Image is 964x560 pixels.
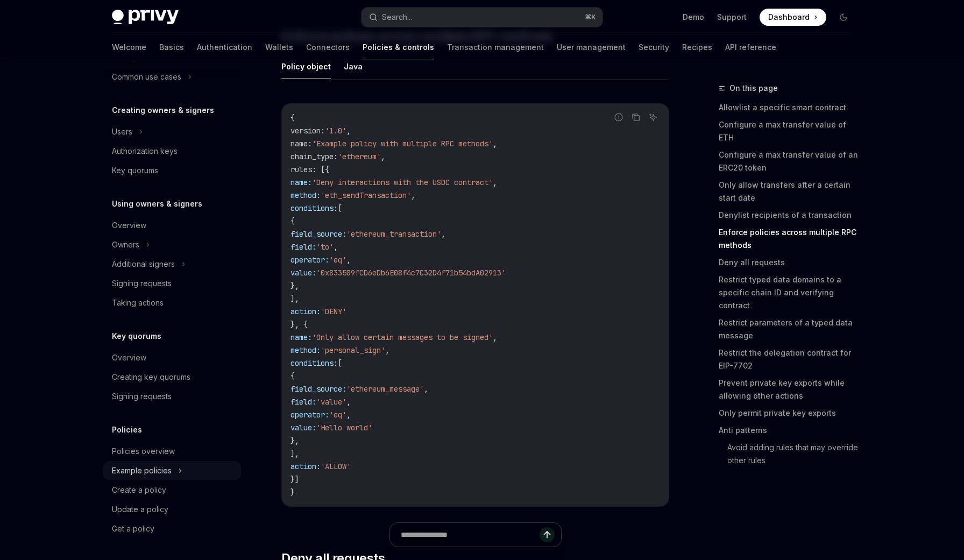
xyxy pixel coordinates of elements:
div: Additional signers [112,258,175,271]
span: }, { [290,320,308,329]
div: Overview [112,219,146,232]
button: Java [344,54,363,79]
span: , [381,152,385,161]
a: Creating key quorums [103,367,241,387]
span: 'personal_sign' [321,345,385,355]
h5: Policies [112,423,142,436]
span: name: [290,178,312,187]
a: Welcome [112,34,146,60]
span: { [290,371,295,381]
span: 'DENY' [321,307,346,316]
a: Policies & controls [363,34,434,60]
span: 'ethereum' [338,152,381,161]
span: { [290,216,295,226]
a: Overview [103,216,241,235]
span: conditions: [290,358,338,368]
span: ⌘ K [585,13,596,22]
a: Update a policy [103,500,241,519]
span: 'ethereum_transaction' [346,229,441,239]
span: '1.0' [325,126,346,136]
span: name [290,139,308,148]
span: chain_type [290,152,334,161]
h5: Key quorums [112,330,161,343]
a: Signing requests [103,387,241,406]
div: Search... [382,11,412,24]
div: Creating key quorums [112,371,190,384]
span: action: [290,307,321,316]
a: Key quorums [103,161,241,180]
span: 'ethereum_message' [346,384,424,394]
a: Anti patterns [719,422,861,439]
span: operator: [290,255,329,265]
span: , [346,126,351,136]
span: , [441,229,445,239]
span: field: [290,242,316,252]
button: Send message [540,527,555,542]
div: Update a policy [112,503,168,516]
span: 'Hello world' [316,423,372,433]
span: field_source: [290,229,346,239]
button: Report incorrect code [612,110,626,124]
span: '0x833589fCD6eDb6E08f4c7C32D4f71b54bdA02913' [316,268,506,278]
div: Key quorums [112,164,158,177]
span: ], [290,294,299,303]
span: } [290,487,295,497]
a: Prevent private key exports while allowing other actions [719,374,861,405]
span: { [290,113,295,123]
img: dark logo [112,10,179,25]
span: , [411,190,415,200]
span: , [424,384,428,394]
a: Dashboard [760,9,826,26]
div: Policies overview [112,445,175,458]
span: method: [290,345,321,355]
div: Signing requests [112,277,172,290]
a: Taking actions [103,293,241,313]
span: , [346,255,351,265]
a: Authentication [197,34,252,60]
a: Authorization keys [103,141,241,161]
a: Basics [159,34,184,60]
div: Get a policy [112,522,154,535]
div: Example policies [112,464,172,477]
span: method: [290,190,321,200]
div: Owners [112,238,139,251]
span: operator: [290,410,329,420]
a: Create a policy [103,480,241,500]
span: : [{ [312,165,329,174]
a: Overview [103,348,241,367]
a: Avoid adding rules that may override other rules [727,439,861,469]
span: 'eth_sendTransaction' [321,190,411,200]
a: User management [557,34,626,60]
span: 'Example policy with multiple RPC methods' [312,139,493,148]
button: Toggle dark mode [835,9,852,26]
a: Restrict parameters of a typed data message [719,314,861,344]
span: 'eq' [329,410,346,420]
div: Users [112,125,132,138]
span: , [493,332,497,342]
a: Allowlist a specific smart contract [719,99,861,116]
span: Dashboard [768,12,810,23]
span: : [308,139,312,148]
a: Signing requests [103,274,241,293]
span: , [493,139,497,148]
span: , [385,345,389,355]
button: Search...⌘K [361,8,602,27]
span: conditions: [290,203,338,213]
a: Recipes [682,34,712,60]
a: Policies overview [103,442,241,461]
span: : [334,152,338,161]
span: On this page [729,82,778,95]
a: Only allow transfers after a certain start date [719,176,861,207]
span: , [334,242,338,252]
span: name: [290,332,312,342]
span: value: [290,423,316,433]
span: 'Deny interactions with the USDC contract' [312,178,493,187]
a: Deny all requests [719,254,861,271]
a: Wallets [265,34,293,60]
span: }, [290,436,299,445]
span: , [346,397,351,407]
span: [ [338,358,342,368]
span: }] [290,474,299,484]
div: Overview [112,351,146,364]
a: Denylist recipients of a transaction [719,207,861,224]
